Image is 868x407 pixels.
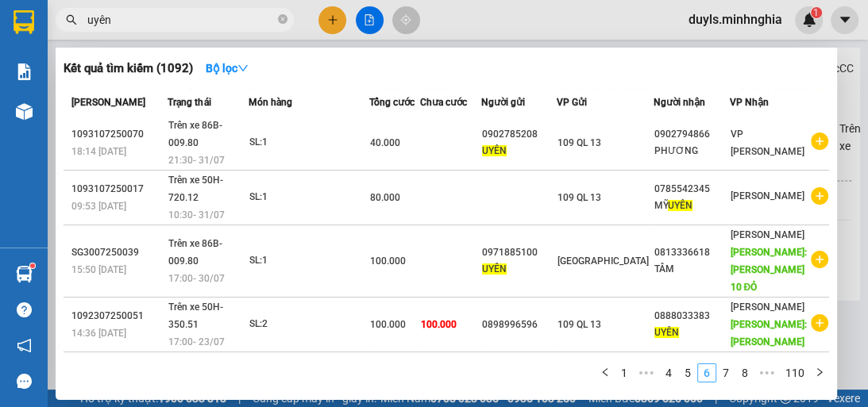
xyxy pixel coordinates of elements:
[168,238,222,267] span: Trên xe 86B-009.80
[754,363,780,382] li: Next 5 Pages
[717,364,735,382] a: 7
[678,363,697,382] li: 5
[206,62,249,75] strong: Bộ lọc
[654,181,728,198] div: 0785542345
[482,317,556,333] div: 0898996596
[249,189,368,206] div: SL: 1
[168,273,224,284] span: 17:00 - 30/07
[654,98,705,109] span: Người nhận
[87,11,275,29] input: Tìm tên, số ĐT hoặc mã đơn
[615,363,634,382] li: 1
[71,328,126,339] span: 14:36 [DATE]
[17,338,32,353] span: notification
[369,98,415,109] span: Tổng cước
[370,137,400,148] span: 40.000
[811,187,828,205] span: plus-circle
[660,364,677,382] a: 4
[754,363,780,382] span: •••
[16,103,33,120] img: warehouse-icon
[654,198,728,214] div: MỸ
[168,98,210,109] span: Trạng thái
[557,255,649,267] span: [GEOGRAPHIC_DATA]
[698,364,716,382] a: 6
[71,181,163,198] div: 1093107250017
[716,363,735,382] li: 7
[730,247,806,293] span: [PERSON_NAME]: [PERSON_NAME] 10 ĐỎ
[249,316,368,333] div: SL: 2
[730,319,806,347] span: [PERSON_NAME]: [PERSON_NAME]
[168,155,224,166] span: 21:30 - 31/07
[482,126,556,143] div: 0902785208
[421,319,457,330] span: 100.000
[557,137,601,148] span: 109 QL 13
[168,120,222,148] span: Trên xe 86B-009.80
[697,363,716,382] li: 6
[278,13,287,28] span: close-circle
[71,146,126,157] span: 18:14 [DATE]
[654,308,728,324] div: 0888033383
[370,319,406,330] span: 100.000
[729,98,768,109] span: VP Nhận
[14,10,34,34] img: logo-vxr
[557,192,601,203] span: 109 QL 13
[634,363,659,382] li: Previous 5 Pages
[16,63,33,80] img: solution-icon
[278,14,287,24] span: close-circle
[679,364,696,382] a: 5
[634,363,659,382] span: •••
[736,364,754,382] a: 8
[168,209,224,221] span: 10:30 - 31/07
[17,302,32,317] span: question-circle
[64,60,193,77] h3: Kết quả tìm kiếm ( 1092 )
[249,98,292,109] span: Món hàng
[481,98,525,109] span: Người gửi
[249,134,368,152] div: SL: 1
[596,363,615,382] button: left
[557,98,587,109] span: VP Gửi
[71,308,163,324] div: 1092307250051
[810,363,829,382] button: right
[482,244,556,261] div: 0971885100
[420,98,467,109] span: Chưa cước
[370,192,400,203] span: 80.000
[237,63,249,74] span: down
[654,143,728,159] div: PHƯƠNG
[654,126,728,143] div: 0902794866
[730,129,804,157] span: VP [PERSON_NAME]
[815,367,824,377] span: right
[811,314,828,332] span: plus-circle
[30,263,35,268] sup: 1
[71,244,163,261] div: SG3007250039
[654,327,679,338] span: UYÊN
[482,145,507,156] span: UYÊN
[730,190,804,202] span: [PERSON_NAME]
[557,319,601,330] span: 109 QL 13
[654,244,728,261] div: 0813336618
[659,363,678,382] li: 4
[193,56,261,81] button: Bộ lọcdown
[596,363,615,382] li: Previous Page
[600,367,610,377] span: left
[71,98,145,109] span: [PERSON_NAME]
[654,261,728,278] div: TÂM
[71,201,126,212] span: 09:53 [DATE]
[735,363,754,382] li: 8
[71,126,163,143] div: 1093107250070
[370,255,406,267] span: 100.000
[810,363,829,382] li: Next Page
[249,252,368,270] div: SL: 1
[168,175,222,203] span: Trên xe 50H-720.12
[730,301,804,313] span: [PERSON_NAME]
[668,200,692,211] span: UYÊN
[730,229,804,240] span: [PERSON_NAME]
[780,363,810,382] li: 110
[16,266,33,282] img: warehouse-icon
[811,132,828,150] span: plus-circle
[17,374,32,389] span: message
[811,251,828,268] span: plus-circle
[615,364,633,382] a: 1
[168,336,224,347] span: 17:00 - 23/07
[781,364,809,382] a: 110
[71,264,126,275] span: 15:50 [DATE]
[66,14,77,25] span: search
